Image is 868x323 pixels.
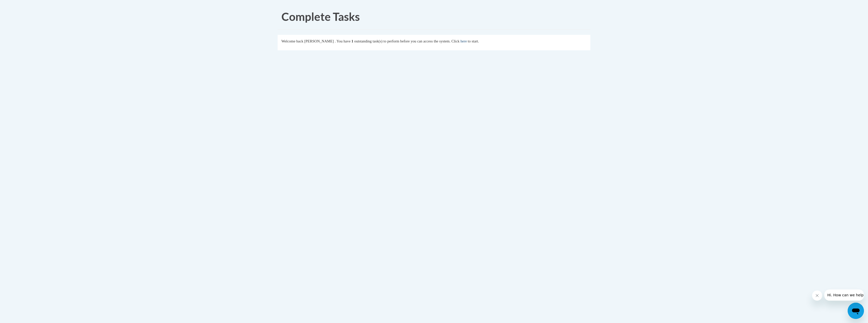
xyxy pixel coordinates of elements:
[824,289,864,301] iframe: Message from company
[281,10,360,23] span: Complete Tasks
[812,290,822,301] iframe: Close message
[335,39,351,43] span: . You have
[354,39,459,43] span: outstanding task(s) to perform before you can access the system. Click
[304,39,334,43] span: [PERSON_NAME]
[848,303,864,319] iframe: Button to launch messaging window
[468,39,479,43] span: to start.
[351,39,353,43] span: 1
[3,4,41,8] span: Hi. How can we help?
[281,39,303,43] span: Welcome back
[460,39,467,43] a: here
